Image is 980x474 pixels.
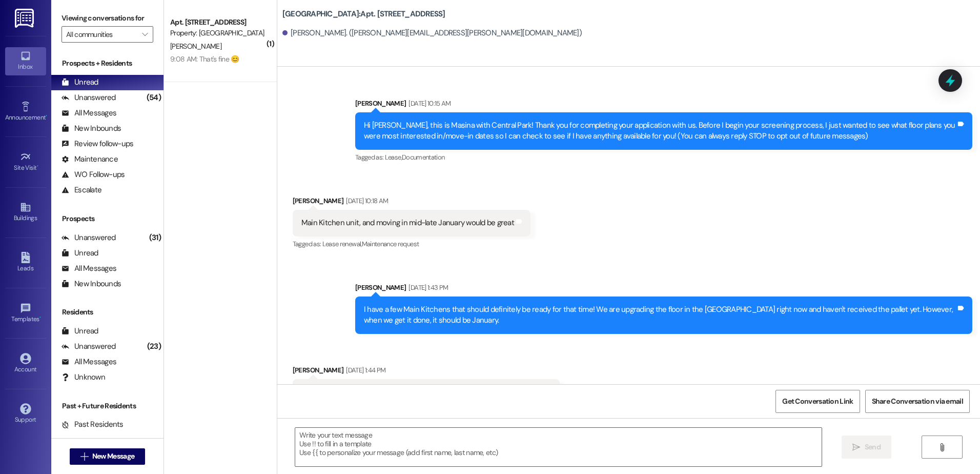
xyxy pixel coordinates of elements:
[62,10,153,26] label: Viewing conversations for
[293,365,560,379] div: [PERSON_NAME]
[170,17,265,28] div: Apt. [STREET_ADDRESS]
[144,90,164,106] div: (54)
[5,350,46,378] a: Account
[62,92,116,103] div: Unanswered
[355,282,972,297] div: [PERSON_NAME]
[39,314,41,321] span: •
[5,199,46,226] a: Buildings
[62,419,124,430] div: Past Residents
[362,240,419,248] span: Maintenance request
[37,163,38,170] span: •
[170,54,239,64] div: 9:08 AM: That's fine 😊
[355,98,972,112] div: [PERSON_NAME]
[406,282,448,293] div: [DATE] 1:43 PM
[51,58,164,69] div: Prospects + Residents
[406,98,451,109] div: [DATE] 10:15 AM
[385,153,402,162] span: Lease ,
[402,153,445,162] span: Documentation
[170,42,221,51] span: [PERSON_NAME]
[62,263,116,274] div: All Messages
[62,341,116,352] div: Unanswered
[62,326,98,337] div: Unread
[5,400,46,428] a: Support
[5,249,46,276] a: Leads
[62,154,118,165] div: Maintenance
[62,248,98,259] div: Unread
[66,26,137,43] input: All communities
[343,365,385,376] div: [DATE] 1:44 PM
[293,236,530,251] div: Tagged as:
[282,9,445,19] b: [GEOGRAPHIC_DATA]: Apt. [STREET_ADDRESS]
[51,213,164,224] div: Prospects
[62,169,125,180] div: WO Follow-ups
[301,218,514,228] div: Main Kitchen unit, and moving in mid-late January would be great
[15,9,36,28] img: ResiDesk Logo
[62,77,98,88] div: Unread
[775,390,860,413] button: Get Conversation Link
[865,442,881,452] span: Send
[5,148,46,176] a: Site Visit •
[80,452,88,461] i: 
[5,47,46,75] a: Inbox
[46,112,47,120] span: •
[364,120,956,142] div: Hi [PERSON_NAME], this is Masina with Central Park! Thank you for completing your application wit...
[62,279,121,289] div: New Inbounds
[322,240,362,248] span: Lease renewal ,
[842,436,891,459] button: Send
[62,108,116,118] div: All Messages
[62,232,116,243] div: Unanswered
[282,28,582,38] div: [PERSON_NAME]. ([PERSON_NAME][EMAIL_ADDRESS][PERSON_NAME][DOMAIN_NAME])
[145,339,164,354] div: (23)
[5,300,46,327] a: Templates •
[170,28,265,38] div: Property: [GEOGRAPHIC_DATA]
[51,401,164,411] div: Past + Future Residents
[938,443,946,451] i: 
[293,195,530,210] div: [PERSON_NAME]
[343,195,388,206] div: [DATE] 10:18 AM
[92,451,134,462] span: New Message
[147,230,164,246] div: (31)
[62,357,116,367] div: All Messages
[852,443,860,451] i: 
[782,396,853,407] span: Get Conversation Link
[51,307,164,318] div: Residents
[872,396,963,407] span: Share Conversation via email
[865,390,970,413] button: Share Conversation via email
[62,372,105,383] div: Unknown
[70,448,146,465] button: New Message
[142,30,148,38] i: 
[355,150,972,165] div: Tagged as:
[62,123,121,134] div: New Inbounds
[62,139,133,149] div: Review follow-ups
[364,304,956,326] div: I have a few Main Kitchens that should definitely be ready for that time! We are upgrading the fl...
[62,185,101,195] div: Escalate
